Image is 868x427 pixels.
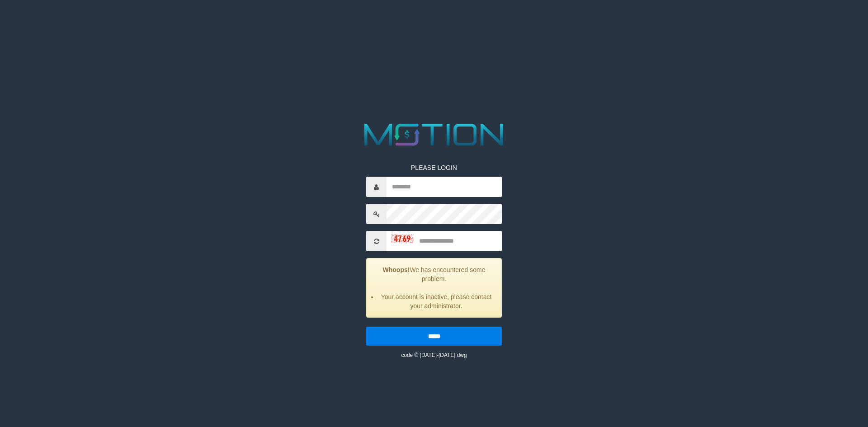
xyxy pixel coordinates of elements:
[383,266,410,273] strong: Whoops!
[358,120,510,150] img: MOTION_logo.png
[366,163,502,172] p: PLEASE LOGIN
[378,292,495,310] li: Your account is inactive, please contact your administrator.
[391,234,414,243] img: captcha
[401,352,467,358] small: code © [DATE]-[DATE] dwg
[366,258,502,318] div: We has encountered some problem.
